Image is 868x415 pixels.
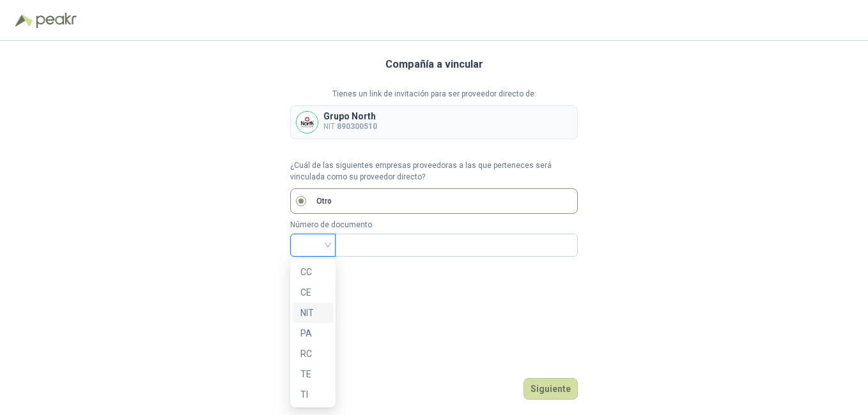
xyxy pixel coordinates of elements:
[316,195,332,207] p: Otro
[300,367,325,381] div: TE
[300,285,325,299] div: CE
[293,282,333,303] div: CE
[293,262,333,282] div: CC
[300,347,325,361] div: RC
[385,56,483,73] h3: Compañía a vincular
[290,160,578,184] p: ¿Cuál de las siguientes empresas proveedoras a las que perteneces será vinculada como su proveedo...
[293,364,333,384] div: TE
[15,14,33,27] img: Logo
[300,388,325,402] div: TI
[300,265,325,279] div: CC
[36,13,77,28] img: Peakr
[523,378,578,400] button: Siguiente
[290,219,578,231] p: Número de documento
[297,112,318,133] img: Company Logo
[290,88,578,100] p: Tienes un link de invitación para ser proveedor directo de:
[300,326,325,340] div: PA
[293,323,333,343] div: PA
[293,303,333,323] div: NIT
[293,343,333,364] div: RC
[323,121,377,133] p: NIT
[323,112,377,121] p: Grupo North
[300,306,325,320] div: NIT
[337,122,377,131] b: 890300510
[293,384,333,405] div: TI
